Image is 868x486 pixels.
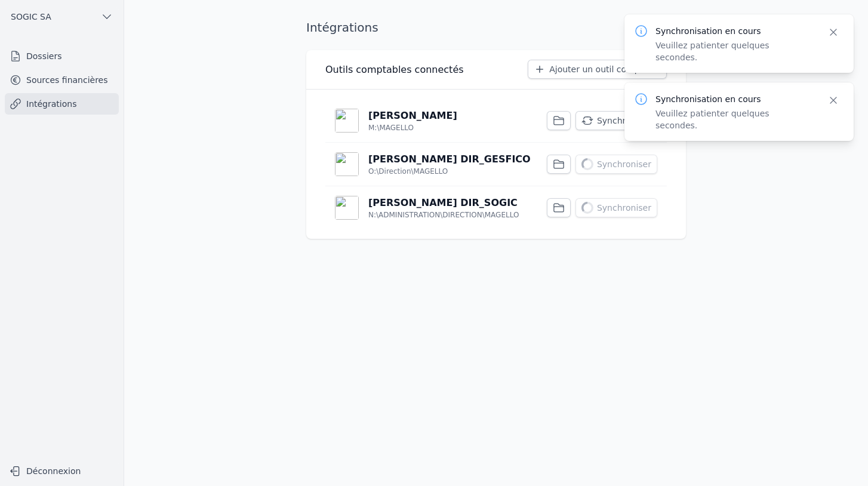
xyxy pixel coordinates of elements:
[368,196,518,210] p: [PERSON_NAME] DIR_SOGIC
[306,19,378,36] h1: Intégrations
[325,63,464,77] h3: Outils comptables connectés
[655,39,813,63] p: Veuillez patienter quelques secondes.
[575,198,657,217] button: Synchroniser
[368,109,457,123] p: [PERSON_NAME]
[655,107,813,131] p: Veuillez patienter quelques secondes.
[325,143,667,186] a: [PERSON_NAME] DIR_GESFICO O:\Direction\MAGELLO Synchroniser
[5,7,119,26] button: SOGIC SA
[5,93,119,115] a: Intégrations
[325,186,667,229] a: [PERSON_NAME] DIR_SOGIC N:\ADMINISTRATION\DIRECTION\MAGELLO Synchroniser
[528,60,667,79] button: Ajouter un outil comptable
[575,111,657,130] button: Synchroniser
[5,69,119,91] a: Sources financières
[655,93,813,105] p: Synchronisation en cours
[368,123,414,133] p: M:\MAGELLO
[11,11,51,23] span: SOGIC SA
[655,25,813,37] p: Synchronisation en cours
[368,152,531,167] p: [PERSON_NAME] DIR_GESFICO
[368,210,519,220] p: N:\ADMINISTRATION\DIRECTION\MAGELLO
[5,462,119,481] button: Déconnexion
[325,99,667,142] a: [PERSON_NAME] M:\MAGELLO Synchroniser
[575,155,657,174] button: Synchroniser
[368,167,448,176] p: O:\Direction\MAGELLO
[5,45,119,67] a: Dossiers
